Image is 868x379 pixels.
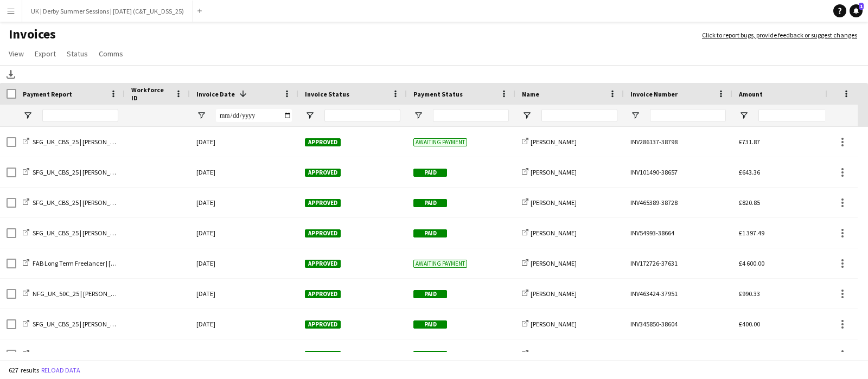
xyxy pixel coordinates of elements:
button: UK | Derby Summer Sessions | [DATE] (C&T_UK_DSS_25) [22,1,193,22]
span: Paid [413,169,447,177]
a: SFG_UK_CBS_25 | [PERSON_NAME] [23,320,129,328]
div: INV465389-38728 [624,188,732,217]
a: SFG_UK_CBS_25 | [PERSON_NAME] [23,168,129,176]
span: [PERSON_NAME] [531,198,577,207]
button: Open Filter Menu [305,111,315,120]
div: [DATE] [190,248,298,278]
div: INV101490-38657 [624,157,732,187]
span: View [9,49,24,59]
span: Approved [305,199,341,207]
span: [PERSON_NAME] [531,138,577,146]
span: Name [522,90,539,98]
span: Status [67,49,88,59]
span: Approved [305,229,341,237]
input: Name Filter Input [541,109,617,122]
div: INV345850-38604 [624,309,732,339]
span: Invoice Status [305,90,349,98]
span: SFG_UK_CBS_25 | [PERSON_NAME] [33,168,129,176]
span: £643.36 [739,168,760,176]
div: [DATE] [190,309,298,339]
a: 1 [850,4,863,17]
span: £731.87 [739,138,760,146]
span: Comms [99,49,123,59]
div: INV286137-38798 [624,127,732,157]
span: SFG_UK_CBS_25 | [PERSON_NAME] [33,229,129,237]
span: NFG_UK_50C_25 | [PERSON_NAME] [33,290,129,298]
div: [DATE] [190,188,298,217]
span: Payment Status [413,90,463,98]
app-action-btn: Download [4,68,17,81]
input: Invoice Status Filter Input [324,109,400,122]
a: Click to report bugs, provide feedback or suggest changes [702,30,857,40]
button: Open Filter Menu [413,111,423,120]
input: Invoice Number Filter Input [650,109,726,122]
a: SFG_UK_CBS_25 | [PERSON_NAME] [23,350,129,358]
span: [PERSON_NAME] [531,290,577,298]
span: £990.33 [739,290,760,298]
a: SFG_UK_CBS_25 | [PERSON_NAME] [23,138,129,146]
input: Amount Filter Input [758,109,834,122]
div: INV345853-38602 [624,339,732,369]
span: Paid [413,351,447,359]
span: £820.85 [739,198,760,207]
button: Open Filter Menu [196,111,206,120]
span: Workforce ID [131,86,170,102]
span: 1 [859,3,864,10]
span: [PERSON_NAME] [531,168,577,176]
a: NFG_UK_50C_25 | [PERSON_NAME] [23,290,129,298]
button: Open Filter Menu [522,111,532,120]
span: £400.00 [739,350,760,358]
span: Invoice Date [196,90,235,98]
span: [PERSON_NAME] [531,350,577,358]
span: SFG_UK_CBS_25 | [PERSON_NAME] [33,320,129,328]
span: Awaiting payment [413,260,467,268]
span: Approved [305,320,341,329]
button: Reload data [39,364,82,376]
span: Export [35,49,56,59]
div: [DATE] [190,127,298,157]
div: [DATE] [190,218,298,248]
span: SFG_UK_CBS_25 | [PERSON_NAME] [33,350,129,358]
div: INV463424-37951 [624,279,732,309]
span: Amount [739,90,763,98]
a: View [4,47,28,61]
span: FAB Long Term Freelancer | [DATE] | [PERSON_NAME] [33,259,177,267]
span: Approved [305,138,341,146]
span: Awaiting payment [413,138,467,146]
span: £400.00 [739,320,760,328]
span: Approved [305,351,341,359]
span: £1 397.49 [739,229,764,237]
button: Open Filter Menu [23,111,33,120]
span: Approved [305,169,341,177]
span: [PERSON_NAME] [531,259,577,267]
a: Export [30,47,60,61]
span: Paid [413,229,447,237]
span: Paid [413,290,447,298]
span: £4 600.00 [739,259,764,267]
span: SFG_UK_CBS_25 | [PERSON_NAME] [33,138,129,146]
a: SFG_UK_CBS_25 | [PERSON_NAME] [23,229,129,237]
button: Open Filter Menu [630,111,640,120]
span: Approved [305,260,341,268]
span: SFG_UK_CBS_25 | [PERSON_NAME] [33,198,129,207]
div: [DATE] [190,339,298,369]
a: SFG_UK_CBS_25 | [PERSON_NAME] [23,198,129,207]
input: Invoice Date Filter Input [216,109,292,122]
span: Approved [305,290,341,298]
input: Payment Report Filter Input [42,109,118,122]
span: Payment Report [23,90,72,98]
span: [PERSON_NAME] [531,229,577,237]
div: INV172726-37631 [624,248,732,278]
div: INV54993-38664 [624,218,732,248]
span: Paid [413,320,447,329]
button: Open Filter Menu [739,111,749,120]
a: Comms [94,47,127,61]
span: [PERSON_NAME] [531,320,577,328]
a: FAB Long Term Freelancer | [DATE] | [PERSON_NAME] [23,259,177,267]
span: Paid [413,199,447,207]
div: [DATE] [190,279,298,309]
span: Invoice Number [630,90,678,98]
a: Status [62,47,92,61]
div: [DATE] [190,157,298,187]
